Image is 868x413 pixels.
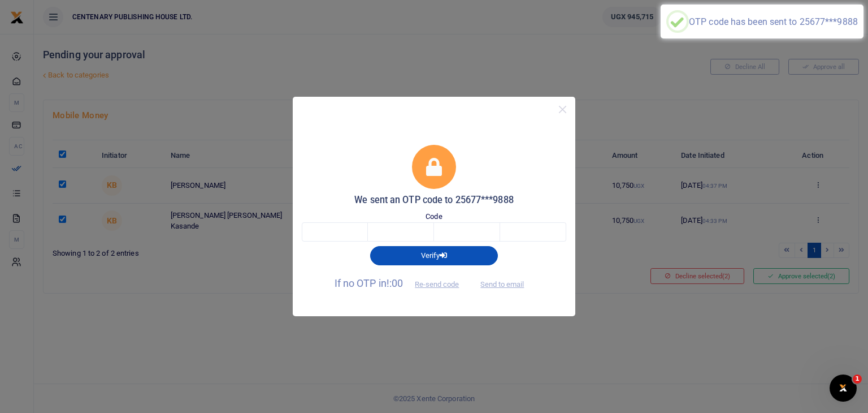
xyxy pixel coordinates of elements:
h5: We sent an OTP code to 25677***9888 [302,195,566,206]
span: 1 [853,375,862,384]
span: If no OTP in [335,277,469,289]
iframe: Intercom live chat [830,375,857,402]
button: Close [554,101,571,118]
span: !:00 [387,277,403,289]
div: OTP code has been sent to 25677***9888 [689,16,858,27]
label: Code [426,211,442,222]
button: Verify [370,246,498,265]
